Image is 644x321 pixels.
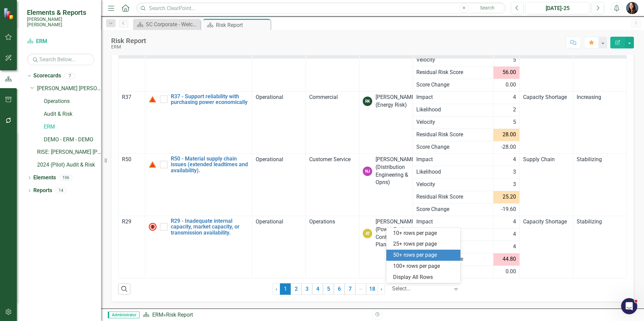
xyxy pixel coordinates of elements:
td: Double-Click to Edit [119,29,145,91]
td: Double-Click to Edit [520,216,573,278]
td: Double-Click to Edit [493,91,520,104]
span: 3 [513,168,516,176]
td: Double-Click to Edit [573,29,627,91]
span: Velocity [416,181,490,188]
div: [PERSON_NAME] (Distribution Engineering & Opns) [376,156,416,186]
a: Scorecards [33,72,61,80]
span: 0.00 [506,268,516,276]
button: [DATE]-25 [525,2,590,14]
td: Double-Click to Edit [493,153,520,166]
td: Double-Click to Edit [119,153,145,216]
td: Double-Click to Edit Right Click for Context Menu [145,29,252,91]
a: 2 [291,283,301,295]
td: Double-Click to Edit [413,216,493,228]
td: Double-Click to Edit [252,153,306,216]
td: Double-Click to Edit Right Click for Context Menu [145,91,252,153]
span: Capacity Shortage [523,218,567,225]
span: Impact [416,156,490,164]
td: Double-Click to Edit [306,91,359,153]
td: Double-Click to Edit [573,91,627,153]
div: Risk Report [216,21,269,29]
span: Customer Service [309,156,351,163]
td: Double-Click to Edit [413,54,493,66]
span: Search [480,5,494,10]
a: [PERSON_NAME] [PERSON_NAME] CORPORATE Balanced Scorecard [37,85,101,93]
td: Double-Click to Edit [252,91,306,153]
td: Double-Click to Edit [359,216,413,278]
td: Double-Click to Edit [573,216,627,278]
span: › [381,286,382,292]
span: 5 [513,56,516,64]
a: 7 [345,283,355,295]
img: ClearPoint Strategy [3,7,16,20]
td: Double-Click to Edit [520,29,573,91]
span: -28.00 [501,143,516,151]
a: ERM [44,123,101,131]
span: Operations [309,218,335,225]
a: R29 - Inadequate internal capacity, market capacity, or transmission availability. [171,218,249,236]
div: » [143,311,367,319]
span: 4 [513,156,516,164]
td: Double-Click to Edit [359,29,413,91]
input: Search Below... [27,53,94,65]
td: Double-Click to Edit Right Click for Context Menu [145,216,252,278]
span: 44.80 [503,255,516,263]
img: Tami Griswold [626,2,638,14]
td: Double-Click to Edit [413,166,493,178]
td: Double-Click to Edit [119,91,145,153]
span: Likelihood [416,168,490,176]
span: Supply Chain [523,156,555,163]
span: Impact [416,218,490,226]
a: DEMO - ERM - DEMO [44,136,101,144]
td: Double-Click to Edit [359,153,413,216]
a: ERM [27,38,94,45]
td: Double-Click to Edit [493,104,520,116]
div: 106 [59,175,72,181]
td: Double-Click to Edit [573,153,627,216]
span: 4 [513,243,516,251]
td: Double-Click to Edit [520,91,573,153]
div: RK [363,97,372,106]
button: Search [471,3,504,13]
span: Operational [256,94,283,100]
a: R37 - Support reliability with purchasing power economically [171,94,249,105]
span: R29 [122,218,131,225]
td: Double-Click to Edit [359,91,413,153]
div: 14 [56,188,66,193]
span: 28.00 [503,131,516,139]
td: Double-Click to Edit [306,216,359,278]
span: 2 [513,106,516,114]
a: Reports [33,187,52,194]
td: Double-Click to Edit [493,116,520,129]
a: 2024 (Pilot) Audit & Risk [37,161,101,169]
span: Likelihood [416,106,490,114]
span: 4 [513,218,516,226]
span: Commercial [309,94,338,100]
td: Double-Click to Edit [413,104,493,116]
td: Double-Click to Edit [493,241,520,253]
img: Alert [149,95,157,103]
div: [PERSON_NAME] (Power Systems Control & Planning) [376,218,416,249]
td: Double-Click to Edit [252,216,306,278]
img: High Alert [149,223,157,231]
span: Score Change [416,81,490,89]
td: Double-Click to Edit [413,91,493,104]
span: 25.20 [503,193,516,201]
span: R50 [122,156,131,163]
span: 56.00 [503,69,516,76]
span: Operational [256,218,283,225]
span: Impact [416,94,490,101]
span: Capacity Shortage [523,94,567,100]
a: ERM [152,312,163,318]
td: Double-Click to Edit [493,54,520,66]
td: Double-Click to Edit [493,178,520,191]
td: Double-Click to Edit [493,216,520,228]
div: [DATE]-25 [528,4,587,12]
span: Administrator [108,312,139,318]
a: Operations [44,98,101,105]
span: -19.60 [501,206,516,213]
span: Residual Risk Score [416,69,490,76]
div: SC Corporate - Welcome to ClearPoint [146,20,199,29]
a: 3 [301,283,312,295]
